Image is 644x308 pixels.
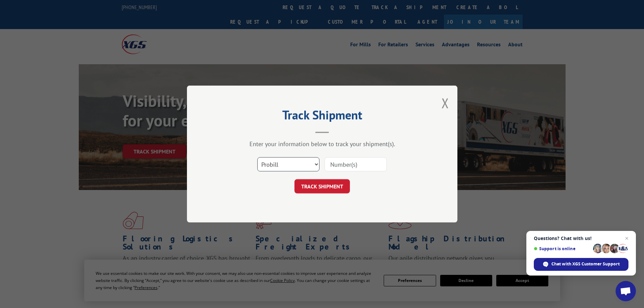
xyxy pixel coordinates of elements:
[534,258,628,271] div: Chat with XGS Customer Support
[534,236,628,241] span: Questions? Chat with us!
[616,281,636,301] div: Open chat
[221,140,424,148] div: Enter your information below to track your shipment(s).
[442,94,449,112] button: Close modal
[325,157,387,171] input: Number(s)
[294,179,350,193] button: TRACK SHIPMENT
[551,261,620,267] span: Chat with XGS Customer Support
[534,246,591,251] span: Support is online
[221,110,424,123] h2: Track Shipment
[623,234,631,242] span: Close chat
